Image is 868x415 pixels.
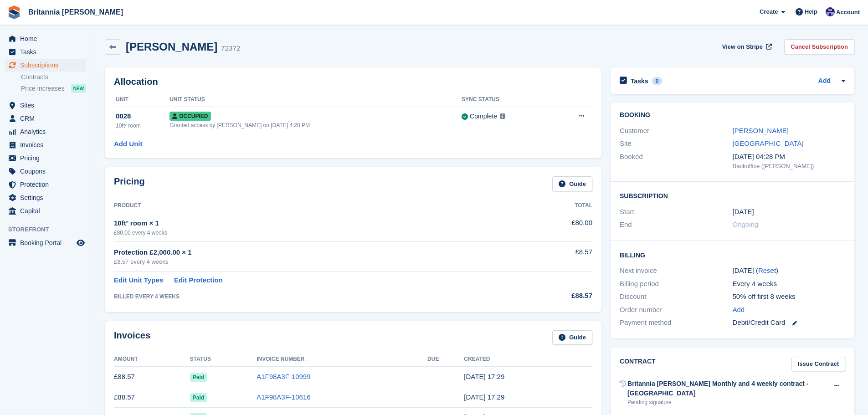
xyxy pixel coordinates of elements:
[116,111,169,122] div: 0028
[515,213,592,241] td: £80.00
[500,113,505,119] img: icon-info-grey-7440780725fd019a000dd9b08b2336e03edf1995a4989e88bcd33f0948082b44.svg
[836,8,860,17] span: Account
[190,393,207,402] span: Paid
[515,199,592,213] th: Total
[114,275,163,286] a: Edit Unit Types
[25,5,127,20] a: Britannia [PERSON_NAME]
[190,352,257,367] th: Status
[733,279,845,289] div: Every 4 weeks
[464,393,504,401] time: 2025-07-01 16:29:43 UTC
[20,236,75,249] span: Booking Portal
[20,165,75,178] span: Coupons
[21,84,65,93] span: Price increases
[733,127,789,134] a: [PERSON_NAME]
[427,352,464,367] th: Due
[174,275,223,286] a: Edit Protection
[733,162,845,171] div: Backoffice ([PERSON_NAME])
[464,352,592,367] th: Created
[114,199,515,213] th: Product
[733,305,745,315] a: Add
[733,139,804,147] a: [GEOGRAPHIC_DATA]
[627,398,828,406] div: Pending signature
[826,7,835,16] img: Becca Clark
[20,59,75,72] span: Subscriptions
[5,32,86,45] a: menu
[620,207,732,217] div: Start
[631,77,648,85] h2: Tasks
[114,367,190,387] td: £88.57
[169,121,462,129] div: Granted access by [PERSON_NAME] on [DATE] 4:28 PM
[758,266,776,274] a: Reset
[5,138,86,151] a: menu
[620,357,656,372] h2: Contract
[733,292,845,302] div: 50% off first 8 weeks
[620,292,732,302] div: Discount
[114,387,190,408] td: £88.57
[8,225,91,234] span: Storefront
[620,318,732,328] div: Payment method
[5,236,86,249] a: menu
[114,352,190,367] th: Amount
[733,220,759,228] span: Ongoing
[620,250,845,259] h2: Billing
[620,266,732,276] div: Next invoice
[257,373,310,380] a: A1F98A3F-10999
[257,352,427,367] th: Invoice Number
[5,125,86,138] a: menu
[20,191,75,204] span: Settings
[20,112,75,125] span: CRM
[791,357,845,372] a: Issue Contract
[620,279,732,289] div: Billing period
[818,76,831,87] a: Add
[552,176,592,191] a: Guide
[114,330,150,345] h2: Invoices
[114,139,142,149] a: Add Unit
[20,138,75,151] span: Invoices
[221,43,240,54] div: 72372
[114,257,515,266] div: £8.57 every 4 weeks
[257,393,310,401] a: A1F98A3F-10616
[116,122,169,130] div: 10ft² room
[5,99,86,112] a: menu
[470,112,497,121] div: Complete
[20,99,75,112] span: Sites
[20,205,75,217] span: Capital
[733,207,754,217] time: 2025-02-11 01:00:00 UTC
[515,291,592,301] div: £88.57
[114,92,169,107] th: Unit
[620,220,732,230] div: End
[20,46,75,58] span: Tasks
[733,318,845,328] div: Debit/Credit Card
[71,84,86,93] div: NEW
[784,39,854,54] a: Cancel Subscription
[126,41,217,53] h2: [PERSON_NAME]
[190,373,207,382] span: Paid
[75,237,86,248] a: Preview store
[20,32,75,45] span: Home
[20,125,75,138] span: Analytics
[5,112,86,125] a: menu
[21,73,86,82] a: Contracts
[515,242,592,272] td: £8.57
[620,138,732,149] div: Site
[552,330,592,345] a: Guide
[169,92,462,107] th: Unit Status
[5,178,86,191] a: menu
[114,77,592,87] h2: Allocation
[114,247,515,258] div: Protection £2,000.00 × 1
[620,112,845,119] h2: Booking
[719,39,774,54] a: View on Stripe
[805,7,817,16] span: Help
[760,7,778,16] span: Create
[169,112,211,121] span: Occupied
[462,92,553,107] th: Sync Status
[620,191,845,200] h2: Subscription
[620,152,732,171] div: Booked
[5,191,86,204] a: menu
[114,176,145,191] h2: Pricing
[733,152,845,162] div: [DATE] 04:28 PM
[7,5,21,19] img: stora-icon-8386f47178a22dfd0bd8f6a31ec36ba5ce8667c1dd55bd0f319d3a0aa187defe.svg
[5,59,86,72] a: menu
[620,126,732,136] div: Customer
[114,218,515,229] div: 10ft² room × 1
